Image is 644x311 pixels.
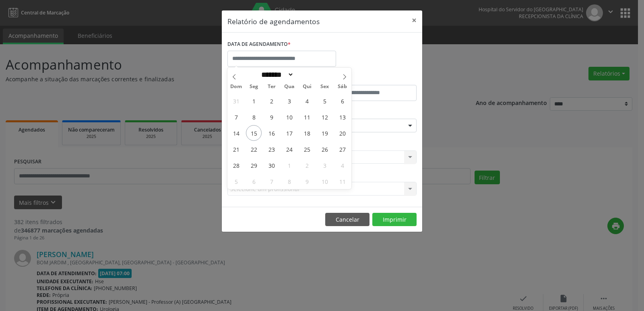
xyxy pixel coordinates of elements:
[316,84,334,89] span: Sex
[406,10,422,30] button: Close
[294,70,320,79] input: Year
[264,173,279,189] span: Outubro 7, 2025
[281,157,297,173] span: Outubro 1, 2025
[246,93,262,109] span: Setembro 1, 2025
[317,109,332,125] span: Setembro 12, 2025
[281,84,298,89] span: Qua
[299,109,315,125] span: Setembro 11, 2025
[325,213,369,227] button: Cancelar
[264,157,279,173] span: Setembro 30, 2025
[281,141,297,157] span: Setembro 24, 2025
[246,109,262,125] span: Setembro 8, 2025
[228,157,244,173] span: Setembro 28, 2025
[227,84,245,89] span: Dom
[246,125,262,141] span: Setembro 15, 2025
[334,173,350,189] span: Outubro 11, 2025
[228,141,244,157] span: Setembro 21, 2025
[264,125,279,141] span: Setembro 16, 2025
[334,109,350,125] span: Setembro 13, 2025
[317,125,332,141] span: Setembro 19, 2025
[299,157,315,173] span: Outubro 2, 2025
[245,84,263,89] span: Seg
[258,70,294,79] select: Month
[228,93,244,109] span: Agosto 31, 2025
[317,173,332,189] span: Outubro 10, 2025
[281,93,297,109] span: Setembro 3, 2025
[281,109,297,125] span: Setembro 10, 2025
[299,93,315,109] span: Setembro 4, 2025
[372,213,417,227] button: Imprimir
[246,141,262,157] span: Setembro 22, 2025
[324,72,417,85] label: ATÉ
[334,84,351,89] span: Sáb
[228,109,244,125] span: Setembro 7, 2025
[281,173,297,189] span: Outubro 8, 2025
[263,84,281,89] span: Ter
[227,16,320,27] h5: Relatório de agendamentos
[246,157,262,173] span: Setembro 29, 2025
[299,125,315,141] span: Setembro 18, 2025
[264,109,279,125] span: Setembro 9, 2025
[246,173,262,189] span: Outubro 6, 2025
[264,93,279,109] span: Setembro 2, 2025
[299,173,315,189] span: Outubro 9, 2025
[317,157,332,173] span: Outubro 3, 2025
[281,125,297,141] span: Setembro 17, 2025
[334,93,350,109] span: Setembro 6, 2025
[317,141,332,157] span: Setembro 26, 2025
[298,84,316,89] span: Qui
[227,38,291,51] label: DATA DE AGENDAMENTO
[317,93,332,109] span: Setembro 5, 2025
[228,125,244,141] span: Setembro 14, 2025
[334,141,350,157] span: Setembro 27, 2025
[334,157,350,173] span: Outubro 4, 2025
[334,125,350,141] span: Setembro 20, 2025
[264,141,279,157] span: Setembro 23, 2025
[299,141,315,157] span: Setembro 25, 2025
[228,173,244,189] span: Outubro 5, 2025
